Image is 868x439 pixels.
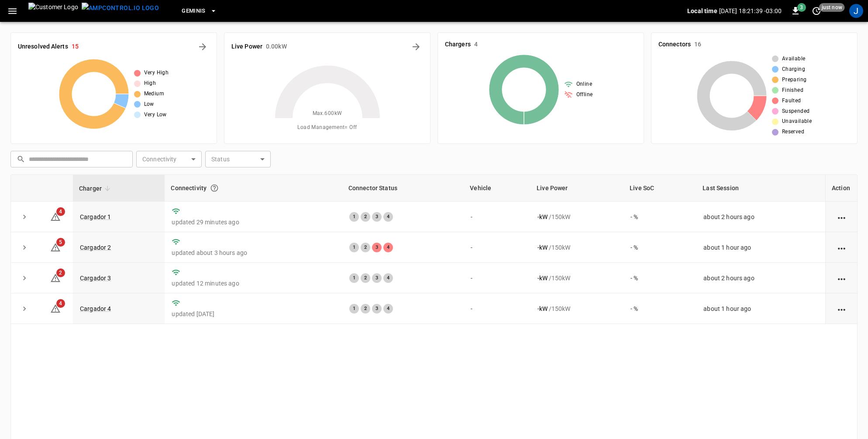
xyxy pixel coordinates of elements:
[836,304,847,313] div: action cell options
[694,40,701,49] h6: 16
[383,304,393,314] div: 4
[537,274,617,282] div: / 150 kW
[297,123,357,132] span: Load Management = Off
[266,42,287,52] h6: 0.00 kW
[144,100,154,109] span: Low
[50,243,61,250] a: 5
[80,213,111,220] a: Cargador 1
[782,128,804,136] span: Reserved
[361,273,370,283] div: 2
[836,274,847,282] div: action cell options
[172,218,335,226] p: updated 29 minutes ago
[696,232,825,263] td: about 1 hour ago
[349,243,359,252] div: 1
[231,42,262,52] h6: Live Power
[172,248,335,257] p: updated about 3 hours ago
[144,111,167,119] span: Very Low
[464,202,530,232] td: -
[658,40,691,49] h6: Connectors
[719,7,782,15] p: [DATE] 18:21:39 -03:00
[196,40,210,54] button: All Alerts
[372,273,382,283] div: 3
[82,3,159,14] img: ampcontrol.io logo
[372,304,382,314] div: 3
[797,3,806,12] span: 3
[144,90,164,98] span: Medium
[182,6,206,16] span: Geminis
[372,212,382,222] div: 3
[623,202,696,232] td: - %
[464,263,530,293] td: -
[349,273,359,283] div: 1
[530,175,623,202] th: Live Power
[56,238,65,247] span: 5
[836,243,847,252] div: action cell options
[72,42,79,52] h6: 15
[80,244,111,251] a: Cargador 2
[144,69,169,77] span: Very High
[782,117,812,126] span: Unavailable
[383,212,393,222] div: 4
[207,180,222,196] button: Connection between the charger and our software.
[537,304,548,313] p: - kW
[623,263,696,293] td: - %
[537,243,548,252] p: - kW
[144,79,156,88] span: High
[576,80,592,89] span: Online
[361,304,370,314] div: 2
[537,274,548,282] p: - kW
[819,3,845,12] span: just now
[79,183,113,194] span: Charger
[383,243,393,252] div: 4
[383,273,393,283] div: 4
[18,241,31,254] button: expand row
[537,213,548,221] p: - kW
[836,213,847,221] div: action cell options
[687,7,717,15] p: Local time
[349,212,359,222] div: 1
[80,305,111,312] a: Cargador 4
[782,107,810,116] span: Suspended
[409,40,423,54] button: Energy Overview
[445,40,471,49] h6: Chargers
[576,91,593,99] span: Offline
[361,243,370,252] div: 2
[782,65,805,74] span: Charging
[782,55,806,63] span: Available
[50,274,61,281] a: 2
[178,3,220,20] button: Geminis
[623,175,696,202] th: Live SoC
[50,213,61,219] a: 4
[464,232,530,263] td: -
[80,275,111,282] a: Cargador 3
[56,268,65,277] span: 2
[623,293,696,324] td: - %
[313,109,342,118] span: Max. 600 kW
[372,243,382,252] div: 3
[18,302,31,315] button: expand row
[28,3,78,19] img: Customer Logo
[782,76,807,84] span: Preparing
[696,293,825,324] td: about 1 hour ago
[782,86,803,95] span: Finished
[696,202,825,232] td: about 2 hours ago
[18,210,31,223] button: expand row
[349,304,359,314] div: 1
[172,310,335,318] p: updated [DATE]
[464,293,530,324] td: -
[171,180,336,196] div: Connectivity
[696,263,825,293] td: about 2 hours ago
[50,305,61,312] a: 4
[623,232,696,263] td: - %
[361,212,370,222] div: 2
[782,97,801,105] span: Faulted
[56,299,65,308] span: 4
[172,279,335,288] p: updated 12 minutes ago
[809,4,823,18] button: set refresh interval
[56,207,65,216] span: 4
[849,4,863,18] div: profile-icon
[342,175,464,202] th: Connector Status
[18,42,68,52] h6: Unresolved Alerts
[474,40,478,49] h6: 4
[825,175,857,202] th: Action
